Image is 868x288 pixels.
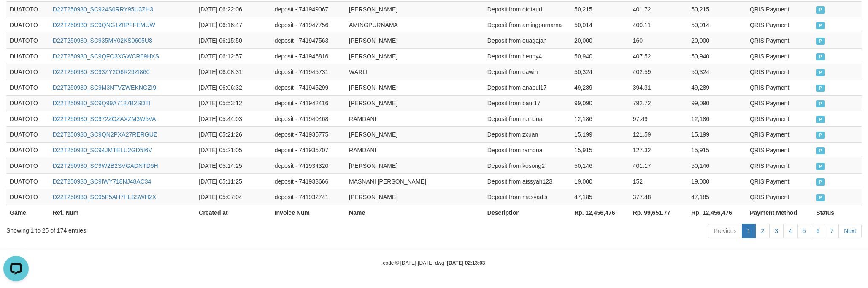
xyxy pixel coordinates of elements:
[688,33,746,48] td: 20,000
[195,64,271,80] td: [DATE] 06:08:31
[195,80,271,95] td: [DATE] 06:06:32
[816,53,825,60] span: PAID
[6,80,49,95] td: DUATOTO
[53,178,151,185] a: D22T250930_SC9IWY718NJ48AC34
[571,142,630,158] td: 15,915
[630,64,688,80] td: 402.59
[630,1,688,17] td: 401.72
[484,64,571,80] td: Deposit from dawin
[816,38,825,45] span: PAID
[813,205,862,220] th: Status
[630,158,688,173] td: 401.17
[571,189,630,205] td: 47,185
[346,1,484,17] td: [PERSON_NAME]
[53,53,159,60] a: D22T250930_SC9QFO3XGWCR09HXS
[53,69,150,75] a: D22T250930_SC93ZY2O6R29ZI860
[630,95,688,111] td: 792.72
[816,100,825,107] span: PAID
[271,173,346,189] td: deposit - 741933666
[630,17,688,33] td: 400.11
[688,189,746,205] td: 47,185
[571,80,630,95] td: 49,289
[195,1,271,17] td: [DATE] 06:22:06
[271,189,346,205] td: deposit - 741932741
[346,173,484,189] td: MASNANI [PERSON_NAME]
[816,194,825,201] span: PAID
[484,173,571,189] td: Deposit from aissyah123
[6,173,49,189] td: DUATOTO
[746,95,813,111] td: QRIS Payment
[571,173,630,189] td: 19,000
[816,132,825,139] span: PAID
[746,142,813,158] td: QRIS Payment
[271,158,346,173] td: deposit - 741934320
[688,64,746,80] td: 50,324
[746,111,813,126] td: QRIS Payment
[484,95,571,111] td: Deposit from baut17
[571,64,630,80] td: 50,324
[630,80,688,95] td: 394.31
[6,1,49,17] td: DUATOTO
[484,142,571,158] td: Deposit from ramdua
[688,142,746,158] td: 15,915
[571,95,630,111] td: 99,090
[816,85,825,92] span: PAID
[746,64,813,80] td: QRIS Payment
[630,126,688,142] td: 121.59
[53,37,152,44] a: D22T250930_SC935MY02KS0605U8
[484,158,571,173] td: Deposit from kosong2
[746,17,813,33] td: QRIS Payment
[484,189,571,205] td: Deposit from masyadis
[6,189,49,205] td: DUATOTO
[271,126,346,142] td: deposit - 741935775
[346,17,484,33] td: AMINGPURNAMA
[816,22,825,29] span: PAID
[271,142,346,158] td: deposit - 741935707
[630,173,688,189] td: 152
[53,6,153,13] a: D22T250930_SC924S0RRY95U3ZH3
[195,173,271,189] td: [DATE] 05:11:25
[746,158,813,173] td: QRIS Payment
[195,111,271,126] td: [DATE] 05:44:03
[630,142,688,158] td: 127.32
[6,223,355,235] div: Showing 1 to 25 of 174 entries
[746,189,813,205] td: QRIS Payment
[688,173,746,189] td: 19,000
[346,126,484,142] td: [PERSON_NAME]
[755,224,770,238] a: 2
[484,126,571,142] td: Deposit from zxuan
[484,48,571,64] td: Deposit from henny4
[195,142,271,158] td: [DATE] 05:21:05
[484,111,571,126] td: Deposit from ramdua
[484,33,571,48] td: Deposit from duagajah
[484,205,571,220] th: Description
[688,1,746,17] td: 50,215
[195,158,271,173] td: [DATE] 05:14:25
[746,48,813,64] td: QRIS Payment
[6,142,49,158] td: DUATOTO
[630,189,688,205] td: 377.48
[346,158,484,173] td: [PERSON_NAME]
[811,224,825,238] a: 6
[571,33,630,48] td: 20,000
[195,95,271,111] td: [DATE] 05:53:12
[6,64,49,80] td: DUATOTO
[484,80,571,95] td: Deposit from anabul17
[195,48,271,64] td: [DATE] 06:12:57
[816,6,825,14] span: PAID
[3,3,29,29] button: Open LiveChat chat widget
[195,33,271,48] td: [DATE] 06:15:50
[346,95,484,111] td: [PERSON_NAME]
[49,205,195,220] th: Ref. Num
[53,115,156,122] a: D22T250930_SC972ZOZAXZM3W5VA
[53,131,157,138] a: D22T250930_SC9QN2PXA27RERGUZ
[746,126,813,142] td: QRIS Payment
[53,147,152,154] a: D22T250930_SC94JMTELU2GD5I6V
[571,48,630,64] td: 50,940
[630,205,688,220] th: Rp. 99,651.77
[346,64,484,80] td: WARLI
[571,17,630,33] td: 50,014
[630,33,688,48] td: 160
[816,69,825,76] span: PAID
[797,224,811,238] a: 5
